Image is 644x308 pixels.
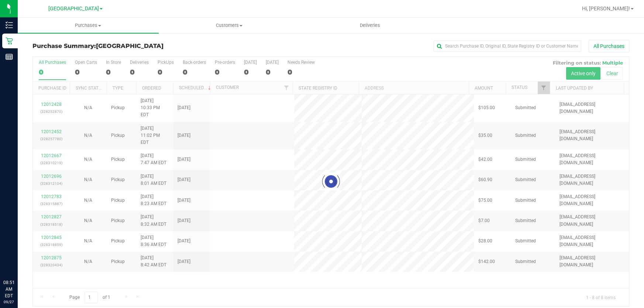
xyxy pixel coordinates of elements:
iframe: Resource center [7,249,30,271]
a: Deliveries [300,18,441,33]
p: 09/27 [3,299,14,305]
input: Search Purchase ID, Original ID, State Registry ID or Customer Name... [434,41,581,52]
span: Purchases [18,22,159,29]
inline-svg: Retail [6,37,13,45]
span: [GEOGRAPHIC_DATA] [48,6,99,12]
h3: Purchase Summary: [32,43,231,49]
span: Hi, [PERSON_NAME]! [582,6,630,11]
span: Customers [159,22,299,29]
a: Customers [159,18,300,33]
inline-svg: Inventory [6,21,13,29]
inline-svg: Reports [6,53,13,60]
span: Deliveries [350,22,390,29]
p: 08:51 AM EDT [3,279,14,299]
button: All Purchases [589,40,629,52]
a: Purchases [18,18,159,33]
span: [GEOGRAPHIC_DATA] [96,42,163,49]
